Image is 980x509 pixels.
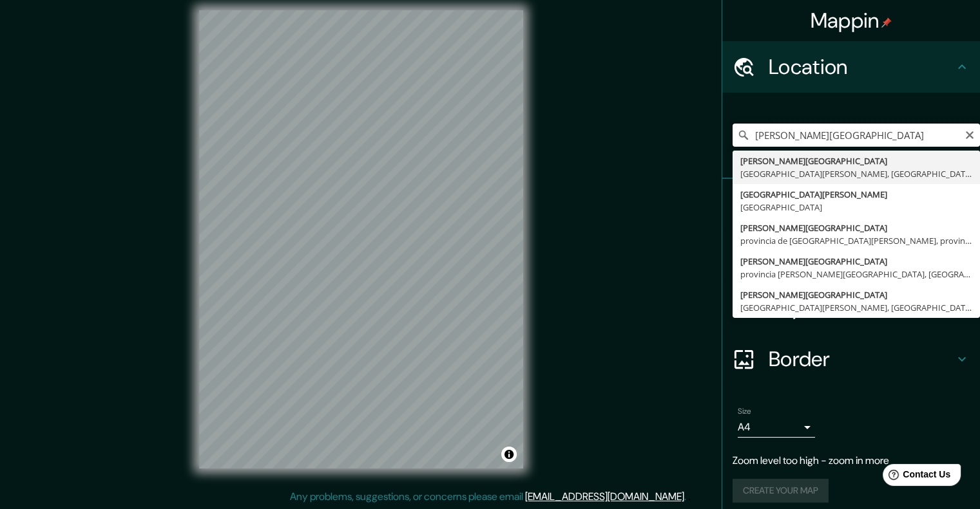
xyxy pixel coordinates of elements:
[865,459,966,495] iframe: Help widget launcher
[740,188,972,201] div: [GEOGRAPHIC_DATA][PERSON_NAME]
[740,154,972,167] div: [PERSON_NAME][GEOGRAPHIC_DATA]
[722,333,980,385] div: Border
[686,489,688,504] div: .
[740,301,972,314] div: [GEOGRAPHIC_DATA][PERSON_NAME], [GEOGRAPHIC_DATA]
[738,417,815,438] div: A4
[740,268,972,281] div: provincia [PERSON_NAME][GEOGRAPHIC_DATA], [GEOGRAPHIC_DATA]
[740,221,972,234] div: [PERSON_NAME][GEOGRAPHIC_DATA]
[769,346,954,372] h4: Border
[733,453,970,468] p: Zoom level too high - zoom in more
[722,41,980,93] div: Location
[688,489,691,504] div: .
[740,288,972,301] div: [PERSON_NAME][GEOGRAPHIC_DATA]
[290,489,686,504] p: Any problems, suggestions, or concerns please email .
[740,234,972,247] div: provincia de [GEOGRAPHIC_DATA][PERSON_NAME], provincia de [GEOGRAPHIC_DATA][PERSON_NAME], [GEOGRA...
[722,282,980,333] div: Layout
[769,54,954,80] h4: Location
[965,128,975,140] button: Clear
[740,201,972,214] div: [GEOGRAPHIC_DATA]
[722,230,980,282] div: Style
[525,490,684,503] a: [EMAIL_ADDRESS][DOMAIN_NAME]
[738,406,751,417] label: Size
[881,17,892,28] img: pin-icon.png
[501,447,517,462] button: Toggle attribution
[740,167,972,180] div: [GEOGRAPHIC_DATA][PERSON_NAME], [GEOGRAPHIC_DATA]
[769,295,954,320] h4: Layout
[740,255,972,268] div: [PERSON_NAME][GEOGRAPHIC_DATA]
[199,10,523,468] canvas: Map
[811,8,892,33] h4: Mappin
[733,124,980,147] input: Pick your city or area
[722,179,980,230] div: Pins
